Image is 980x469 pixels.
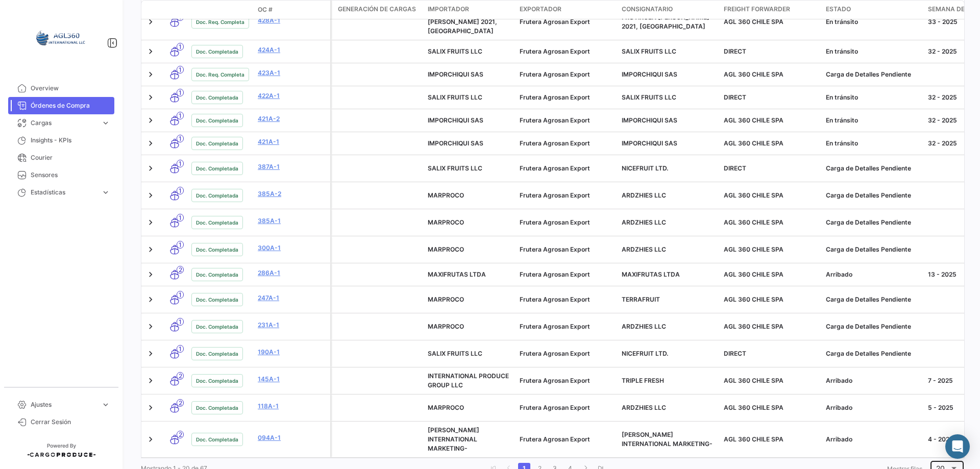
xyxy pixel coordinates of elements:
[145,217,156,228] a: Expand/Collapse Row
[145,115,156,126] a: Expand/Collapse Row
[428,93,482,101] span: SALIX FRUITS LLC
[8,97,114,114] a: Órdenes de Compra
[196,435,238,443] span: Doc. Completada
[196,245,238,254] span: Doc. Completada
[31,136,110,145] span: Insights - KPIs
[145,17,156,27] a: Expand/Collapse Row
[145,163,156,174] a: Expand/Collapse Row
[520,270,590,278] span: Frutera Agrosan Export
[428,191,464,199] span: MARPROCO
[424,1,516,19] datatable-header-cell: Importador
[187,6,254,14] datatable-header-cell: Estado Doc.
[177,66,184,73] span: 1
[428,350,482,357] span: SALIX FRUITS LLC
[428,164,482,172] span: SALIX FRUITS LLC
[177,399,184,407] span: 2
[145,434,156,445] a: Expand/Collapse Row
[338,5,416,14] span: Generación de cargas
[428,116,483,124] span: IMPORCHIQUI SAS
[177,43,184,51] span: 1
[177,214,184,221] span: 1
[101,400,110,409] span: expand_more
[618,1,720,19] datatable-header-cell: Consignatario
[258,91,326,101] a: 422A-1
[520,323,590,330] span: Frutera Agrosan Export
[145,403,156,413] a: Expand/Collapse Row
[177,89,184,96] span: 1
[258,216,326,226] a: 385A-1
[724,404,783,411] span: AGL 360 CHILE SPA
[724,139,783,147] span: AGL 360 CHILE SPA
[724,5,790,14] span: Freight Forwarder
[724,270,783,278] span: AGL 360 CHILE SPA
[724,47,746,55] span: DIRECT
[826,218,920,227] div: Carga de Detalles Pendiente
[196,47,238,56] span: Doc. Completada
[332,1,424,19] datatable-header-cell: Generación de cargas
[196,218,238,227] span: Doc. Completada
[520,5,561,14] span: Exportador
[258,268,326,278] a: 286A-1
[428,70,483,78] span: IMPORCHIQUI SAS
[622,164,668,172] span: NICEFRUIT LTD.
[826,191,920,200] div: Carga de Detalles Pendiente
[724,435,783,443] span: AGL 360 CHILE SPA
[31,188,97,197] span: Estadísticas
[177,431,184,438] span: 2
[258,137,326,146] a: 421A-1
[520,47,590,55] span: Frutera Agrosan Export
[254,1,330,18] datatable-header-cell: OC #
[258,243,326,253] a: 300A-1
[428,245,464,253] span: MARPROCO
[520,191,590,199] span: Frutera Agrosan Export
[177,291,184,299] span: 1
[945,434,970,459] div: Abrir Intercom Messenger
[622,350,668,357] span: NICEFRUIT LTD.
[622,5,673,14] span: Consignatario
[196,164,238,172] span: Doc. Completada
[428,218,464,226] span: MARPROCO
[258,16,326,25] a: 428A-1
[622,139,677,147] span: IMPORCHIQUI SAS
[822,1,924,19] datatable-header-cell: Estado
[622,218,666,226] span: ARDZHIES LLC
[196,93,238,102] span: Doc. Completada
[196,116,238,125] span: Doc. Completada
[724,295,783,303] span: AGL 360 CHILE SPA
[520,435,590,443] span: Frutera Agrosan Export
[177,266,184,274] span: 2
[622,404,666,411] span: ARDZHIES LLC
[520,245,590,253] span: Frutera Agrosan Export
[520,218,590,226] span: Frutera Agrosan Export
[724,93,746,101] span: DIRECT
[258,320,326,330] a: 231A-1
[428,372,509,389] span: INTERNATIONAL PRODUCE GROUP LLC
[196,70,244,79] span: Doc. Req. Completa
[622,47,676,55] span: SALIX FRUITS LLC
[145,349,156,359] a: Expand/Collapse Row
[622,191,666,199] span: ARDZHIES LLC
[520,139,590,147] span: Frutera Agrosan Export
[428,404,464,411] span: MARPROCO
[622,431,713,448] span: GIUMARRA INTERNATIONAL MARKETING-
[826,116,920,125] div: En tránsito
[31,153,110,162] span: Courier
[622,323,666,330] span: ARDZHIES LLC
[826,245,920,254] div: Carga de Detalles Pendiente
[145,322,156,332] a: Expand/Collapse Row
[428,47,482,55] span: SALIX FRUITS LLC
[31,118,97,128] span: Cargas
[724,377,783,384] span: AGL 360 CHILE SPA
[724,164,746,172] span: DIRECT
[826,70,920,79] div: Carga de Detalles Pendiente
[8,132,114,149] a: Insights - KPIs
[196,404,238,412] span: Doc. Completada
[826,5,851,14] span: Estado
[724,323,783,330] span: AGL 360 CHILE SPA
[196,18,244,26] span: Doc. Req. Completa
[258,45,326,55] a: 424A-1
[177,241,184,249] span: 1
[826,322,920,331] div: Carga de Detalles Pendiente
[177,187,184,194] span: 1
[520,377,590,384] span: Frutera Agrosan Export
